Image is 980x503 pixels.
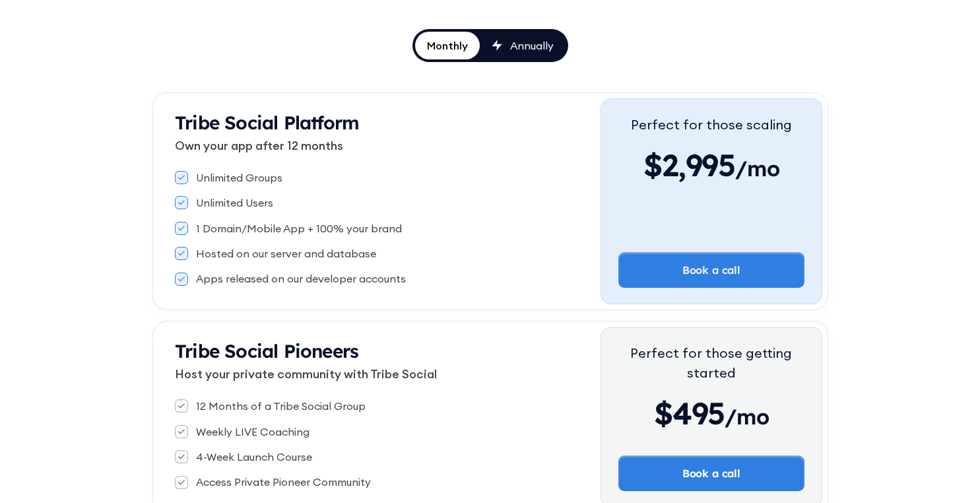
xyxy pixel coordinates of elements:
span: /mo [735,155,779,188]
strong: Tribe Social Pioneers [175,339,358,362]
div: Annually [510,38,554,53]
div: Access Private Pioneer Community [196,475,371,489]
div: Weekly LIVE Coaching [196,424,310,439]
a: Book a call [618,455,804,491]
a: Book a call [618,252,804,288]
div: Unlimited Groups [196,170,282,185]
div: 12 Months of a Tribe Social Group [196,399,366,413]
div: $495 [618,393,804,433]
div: Monthly [427,38,468,53]
div: 4-Week Launch Course [196,450,312,464]
div: $2,995 [631,145,792,185]
div: 1 Domain/Mobile App + 100% your brand [196,221,402,236]
div: Apps released on our developer accounts [196,271,406,286]
div: Unlimited Users [196,195,273,210]
span: /mo [725,403,769,436]
div: Perfect for those scaling [631,115,792,135]
div: Hosted on our server and database [196,246,376,261]
p: Own your app after 12 months [175,137,601,154]
p: Host your private community with Tribe Social [175,365,601,383]
strong: Tribe Social Platform [175,111,359,134]
div: Perfect for those getting started [618,343,804,383]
